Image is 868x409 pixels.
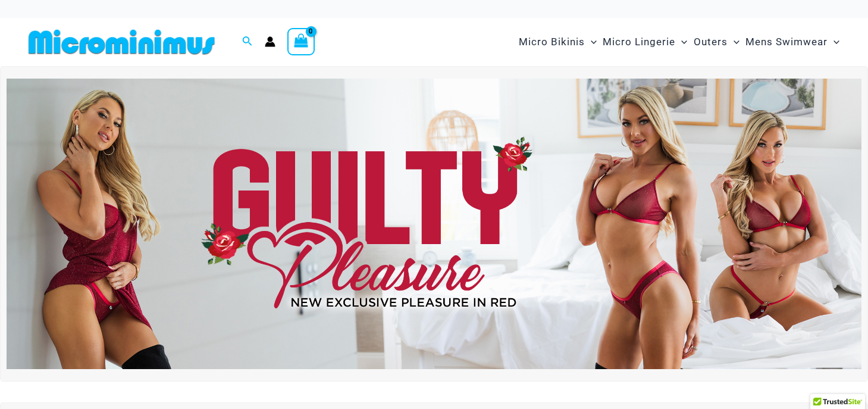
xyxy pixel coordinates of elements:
span: Menu Toggle [728,27,739,57]
span: Menu Toggle [675,27,687,57]
nav: Site Navigation [514,22,844,62]
a: View Shopping Cart, empty [287,28,315,55]
a: Micro BikinisMenu ToggleMenu Toggle [516,24,600,60]
span: Menu Toggle [585,27,597,57]
span: Menu Toggle [828,27,839,57]
a: Mens SwimwearMenu ToggleMenu Toggle [742,24,842,60]
img: MM SHOP LOGO FLAT [24,29,220,55]
a: Micro LingerieMenu ToggleMenu Toggle [600,24,690,60]
a: Search icon link [242,35,253,49]
a: OutersMenu ToggleMenu Toggle [691,24,742,60]
span: Micro Bikinis [519,27,585,57]
img: Guilty Pleasures Red Lingerie [7,79,861,369]
a: Account icon link [265,36,275,47]
span: Outers [694,27,728,57]
span: Mens Swimwear [745,27,828,57]
span: Micro Lingerie [603,27,675,57]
